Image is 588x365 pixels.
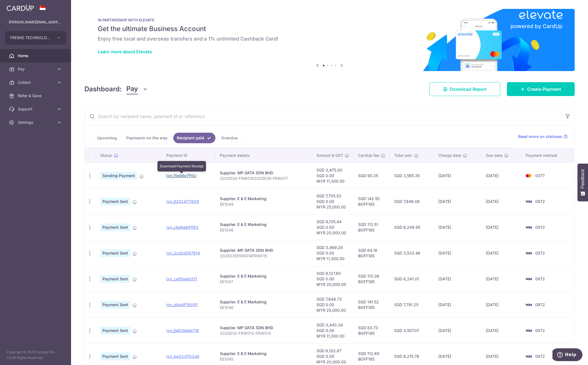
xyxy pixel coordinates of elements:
span: Pay [126,84,138,94]
input: Search by recipient name, payment id or reference [85,107,561,125]
p: [PERSON_NAME][EMAIL_ADDRESS][DOMAIN_NAME] [9,19,62,25]
span: CardUp fee [358,153,379,158]
span: Payment Sent [100,353,130,360]
img: Bank Card [523,250,534,256]
h6: Enjoy free local and overseas transfers and a 1% unlimited Cashback Card! [98,36,561,42]
span: Feedback [580,169,585,188]
td: SGD 90.35 [354,163,390,188]
span: Create Payment [527,86,561,92]
span: Payment Sent [100,198,130,205]
td: SGD 7,649.73 SGD 0.00 MYR 25,000.00 [312,292,354,318]
td: SGD 7,705.53 SGD 0.00 MYR 25,000.00 [312,188,354,214]
h5: Get the ultimate Business Account [98,24,561,33]
span: 0972 [535,199,545,204]
td: SGD 6,127.65 SGD 0.00 MYR 20,000.00 [312,266,354,292]
span: Read more on statuses [518,134,562,139]
p: EE1047 [220,279,308,285]
div: Supplier. E & E Marketing [220,222,308,227]
button: Pay [126,84,148,94]
span: Collect [18,80,54,85]
span: Pay [18,66,54,72]
img: Bank Card [523,327,534,334]
td: [DATE] [481,188,521,214]
a: txn_ce85aa1d311 [166,276,197,281]
span: FREWIE TECHNOLOGIES PTE. LTD. [10,35,51,41]
div: Download Payment Receipt [157,161,206,172]
span: Download Report [450,86,487,92]
span: Payment Sent [100,301,130,309]
td: [DATE] [481,240,521,266]
td: [DATE] [434,318,481,343]
a: txn_be22cf7b2dd [166,354,199,359]
iframe: Opens a widget where you can find more information [552,348,582,362]
th: Payment method [521,148,574,163]
td: SGD 113.36 BOFF185 [354,266,390,292]
div: Supplier. E & E Marketing [220,196,308,202]
p: EE1048 [220,227,308,233]
span: 0972 [535,276,545,281]
button: Feedback - Show survey [577,163,588,201]
a: txn_5e639ebb716 [166,328,199,333]
div: Supplier. E & E Marketing [220,299,308,305]
a: txn_92024171829 [166,199,199,204]
span: 0972 [535,225,545,230]
td: [DATE] [434,188,481,214]
a: Read more on statuses [518,134,568,139]
td: SGD 142.55 BOFF185 [354,188,390,214]
td: [DATE] [434,214,481,240]
span: 0972 [535,328,545,333]
img: CardUp [7,4,34,11]
div: Supplier. MP DATA SDN BHD [220,248,308,253]
img: Renovation banner [84,9,575,71]
span: Sending Payment [100,172,137,180]
div: Supplier. MP DATA SDN BHD [220,325,308,331]
td: SGD 7,791.25 [390,292,434,318]
span: Due date [486,153,502,158]
td: SGD 3,469.28 SGD 0.00 MYR 11,300.00 [312,240,354,266]
p: EE1045 [220,356,308,362]
td: [DATE] [434,292,481,318]
td: [DATE] [481,214,521,240]
span: Total amt. [394,153,413,158]
span: Payment Sent [100,223,130,231]
a: txn_15eb6e7f10c [166,173,197,178]
span: Payment Sent [100,327,130,334]
button: FREWIE TECHNOLOGIES PTE. LTD. [5,31,66,44]
span: Payment Sent [100,275,130,283]
td: [DATE] [481,318,521,343]
a: Download Report [429,82,500,96]
td: SGD 113.51 BOFF185 [354,214,390,240]
img: Bank Card [523,198,534,205]
span: Charge date [438,153,461,158]
td: SGD 63.73 BOFF185 [354,318,390,343]
span: Payment Sent [100,249,130,257]
th: Payment details [215,148,312,163]
img: Bank Card [523,301,534,308]
div: Supplier. MP DATA SDN BHD [220,170,308,176]
td: SGD 3,507.07 [390,318,434,343]
span: Refer & Save [18,93,54,99]
td: [DATE] [434,240,481,266]
span: 0972 [535,251,545,255]
img: Bank Card [523,172,534,179]
img: Bank Card [523,276,534,282]
span: Home [18,53,54,59]
td: SGD 6,241.01 [390,266,434,292]
span: Amount & GST [316,153,343,158]
td: [DATE] [481,266,521,292]
span: 0972 [535,354,545,359]
td: [DATE] [434,266,481,292]
td: SGD 6,135.44 SGD 0.00 MYR 20,000.00 [312,214,354,240]
a: Create Payment [507,82,575,96]
span: 0077 [535,173,545,178]
p: EE1046 [220,305,308,310]
a: Recipient paid [173,133,215,143]
td: SGD 7,848.08 [390,188,434,214]
p: 2025038-FRW0162025039-FRW017 [220,176,308,181]
span: Status [100,153,112,158]
span: 0972 [535,302,545,307]
span: Support [18,106,54,112]
img: Bank Card [523,353,534,360]
p: IN PARTNERSHIP WITH ELEVATE [98,18,561,22]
